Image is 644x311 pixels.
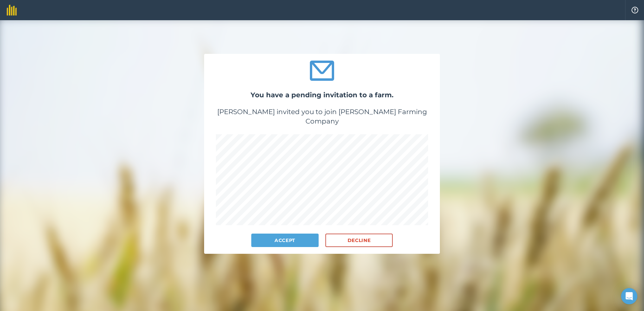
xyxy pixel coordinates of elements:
button: Accept [251,234,319,247]
button: Decline [325,234,393,247]
img: A question mark icon [631,7,639,13]
p: [PERSON_NAME] invited you to join [PERSON_NAME] Farming Company [204,107,440,126]
img: fieldmargin Logo [7,5,17,15]
img: An icon showing a closed envelope [310,61,334,81]
div: Open Intercom Messenger [621,288,637,304]
h2: You have a pending invitation to a farm. [204,90,440,100]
